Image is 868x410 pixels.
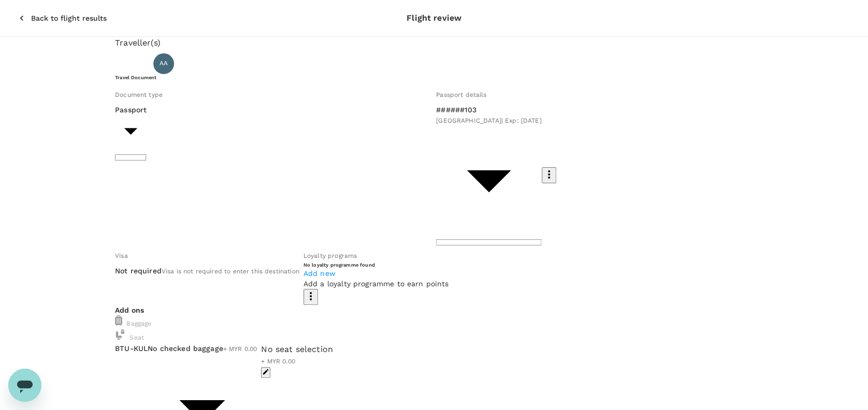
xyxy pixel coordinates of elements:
[31,13,107,23] p: Back to flight results
[115,305,753,315] p: Add ons
[261,343,333,356] div: No seat selection
[303,269,336,277] span: Add new
[115,315,122,326] img: baggage-icon
[178,57,384,70] p: [PERSON_NAME] [PERSON_NAME] ANAK ANGKAU
[303,252,357,259] span: Loyalty programs
[115,91,163,98] span: Document type
[436,105,542,115] p: ######103
[115,266,162,276] p: Not required
[115,329,125,340] img: baggage-icon
[160,58,168,69] span: AA
[303,280,449,288] span: Add a loyalty programme to earn points
[303,261,449,268] h6: No loyalty programme found
[436,91,486,98] span: Passport details
[115,74,753,81] h6: Travel Document
[162,268,299,275] span: Visa is not required to enter this destination
[148,344,223,353] span: No checked baggage
[115,252,128,259] span: Visa
[115,329,753,343] div: Seat
[223,345,257,353] span: + MYR 0.00
[436,117,542,124] span: [GEOGRAPHIC_DATA] | Exp: [DATE]
[261,358,295,365] span: + MYR 0.00
[407,12,461,24] p: Flight review
[115,37,753,49] p: Traveller(s)
[436,105,542,126] div: ######103[GEOGRAPHIC_DATA]| Exp: [DATE]
[115,315,753,329] div: Baggage
[115,105,147,115] p: Passport
[115,58,149,69] p: Traveller 1 :
[148,343,257,355] div: No checked baggage+ MYR 0.00
[115,343,148,354] p: BTU - KUL
[8,369,41,402] iframe: Button to launch messaging window
[4,5,121,32] button: Back to flight results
